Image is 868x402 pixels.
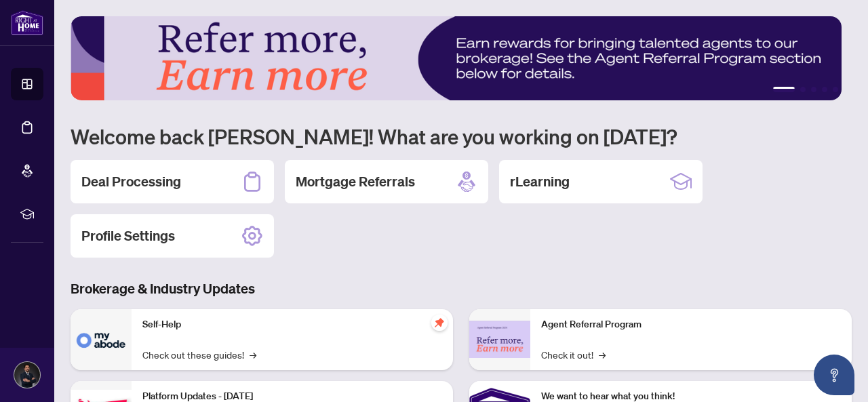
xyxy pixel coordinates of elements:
button: 3 [811,87,816,92]
a: Check it out!→ [541,347,606,362]
h2: rLearning [510,172,570,191]
a: Check out these guides!→ [142,347,256,362]
p: Agent Referral Program [541,317,841,332]
h2: Deal Processing [81,172,181,191]
img: Agent Referral Program [469,321,530,358]
span: → [599,347,606,362]
p: Self-Help [142,317,442,332]
img: Slide 0 [71,16,842,100]
span: pushpin [431,315,448,331]
button: Open asap [814,355,854,395]
button: 4 [822,87,827,92]
h3: Brokerage & Industry Updates [71,279,852,298]
h1: Welcome back [PERSON_NAME]! What are you working on [DATE]? [71,123,852,149]
img: logo [11,10,43,35]
span: → [250,347,256,362]
img: Profile Icon [14,362,40,388]
button: 5 [833,87,838,92]
h2: Mortgage Referrals [296,172,415,191]
img: Self-Help [71,309,132,370]
h2: Profile Settings [81,226,175,245]
button: 1 [773,87,795,92]
button: 2 [800,87,806,92]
